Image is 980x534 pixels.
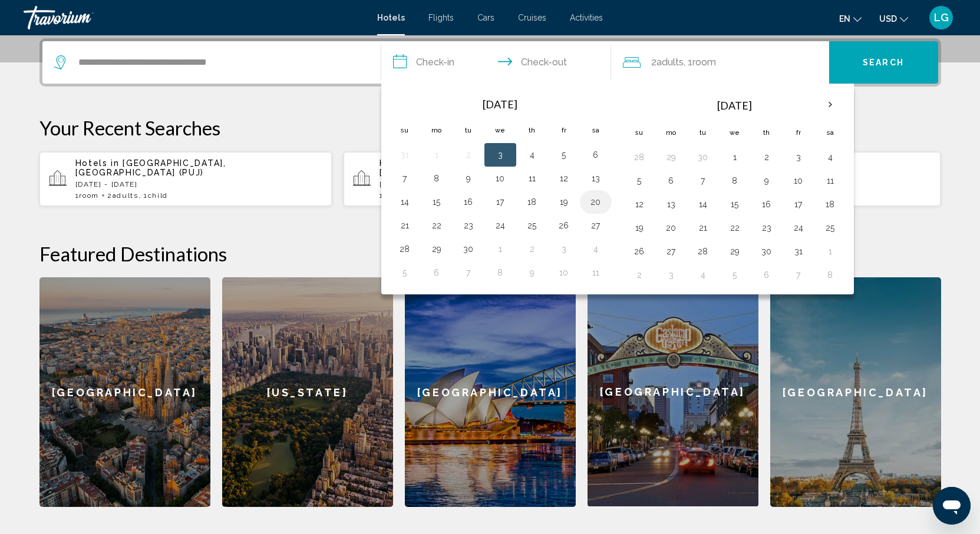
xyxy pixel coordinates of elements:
[656,57,684,68] span: Adults
[459,194,478,210] button: Day 16
[491,194,510,210] button: Day 17
[39,242,941,266] h2: Featured Destinations
[725,173,744,189] button: Day 8
[662,149,681,165] button: Day 29
[588,277,758,507] a: [GEOGRAPHIC_DATA]
[829,41,938,84] button: Search
[555,194,573,210] button: Day 19
[107,191,138,200] span: 2
[75,191,99,200] span: 1
[879,14,897,24] span: USD
[395,264,414,281] button: Day 5
[39,116,941,140] p: Your Recent Searches
[586,147,605,163] button: Day 6
[518,13,546,22] a: Cruises
[39,277,210,507] a: [GEOGRAPHIC_DATA]
[586,241,605,257] button: Day 4
[630,196,649,213] button: Day 12
[477,13,494,22] a: Cars
[555,217,573,234] button: Day 26
[770,277,941,507] a: [GEOGRAPHIC_DATA]
[651,54,684,71] span: 2
[421,91,580,117] th: [DATE]
[24,6,365,29] a: Travorium
[684,54,716,71] span: , 1
[757,173,776,189] button: Day 9
[630,220,649,236] button: Day 19
[655,91,814,120] th: [DATE]
[491,147,510,163] button: Day 3
[555,170,573,187] button: Day 12
[427,194,446,210] button: Day 15
[380,191,403,200] span: 1
[662,220,681,236] button: Day 20
[879,10,908,27] button: Change currency
[523,217,542,234] button: Day 25
[586,264,605,281] button: Day 11
[491,264,510,281] button: Day 8
[570,13,603,22] span: Activities
[586,217,605,234] button: Day 27
[662,267,681,283] button: Day 3
[630,149,649,165] button: Day 28
[380,180,627,188] p: [DATE] - [DATE]
[789,196,808,213] button: Day 17
[222,277,393,507] a: [US_STATE]
[395,217,414,234] button: Day 21
[586,170,605,187] button: Day 13
[725,149,744,165] button: Day 1
[377,13,405,22] span: Hotels
[692,57,716,68] span: Room
[694,267,712,283] button: Day 4
[113,191,138,200] span: Adults
[395,194,414,210] button: Day 14
[427,147,446,163] button: Day 1
[789,220,808,236] button: Day 24
[725,267,744,283] button: Day 5
[555,147,573,163] button: Day 5
[555,264,573,281] button: Day 10
[428,13,454,22] span: Flights
[757,196,776,213] button: Day 16
[789,149,808,165] button: Day 3
[757,149,776,165] button: Day 2
[459,147,478,163] button: Day 2
[757,243,776,260] button: Day 30
[694,243,712,260] button: Day 28
[821,220,840,236] button: Day 25
[757,267,776,283] button: Day 6
[725,243,744,260] button: Day 29
[459,241,478,257] button: Day 30
[491,170,510,187] button: Day 10
[523,264,542,281] button: Day 9
[405,277,576,507] a: [GEOGRAPHIC_DATA]
[42,41,938,84] div: Search widget
[839,14,850,24] span: en
[789,243,808,260] button: Day 31
[523,194,542,210] button: Day 18
[789,267,808,283] button: Day 7
[459,217,478,234] button: Day 23
[725,220,744,236] button: Day 22
[926,5,956,30] button: User Menu
[395,170,414,187] button: Day 7
[39,151,332,207] button: Hotels in [GEOGRAPHIC_DATA], [GEOGRAPHIC_DATA] (PUJ)[DATE] - [DATE]1Room2Adults, 1Child
[694,220,712,236] button: Day 21
[75,158,226,177] span: [GEOGRAPHIC_DATA], [GEOGRAPHIC_DATA] (PUJ)
[427,241,446,257] button: Day 29
[588,277,758,506] div: [GEOGRAPHIC_DATA]
[814,91,846,118] button: Next month
[586,194,605,210] button: Day 20
[694,173,712,189] button: Day 7
[491,241,510,257] button: Day 1
[75,180,323,188] p: [DATE] - [DATE]
[395,241,414,257] button: Day 28
[344,151,636,207] button: Hotels in [GEOGRAPHIC_DATA], [GEOGRAPHIC_DATA][DATE] - [DATE]1Room2Adults, 1Child
[427,170,446,187] button: Day 8
[138,191,168,200] span: , 1
[934,12,949,24] span: LG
